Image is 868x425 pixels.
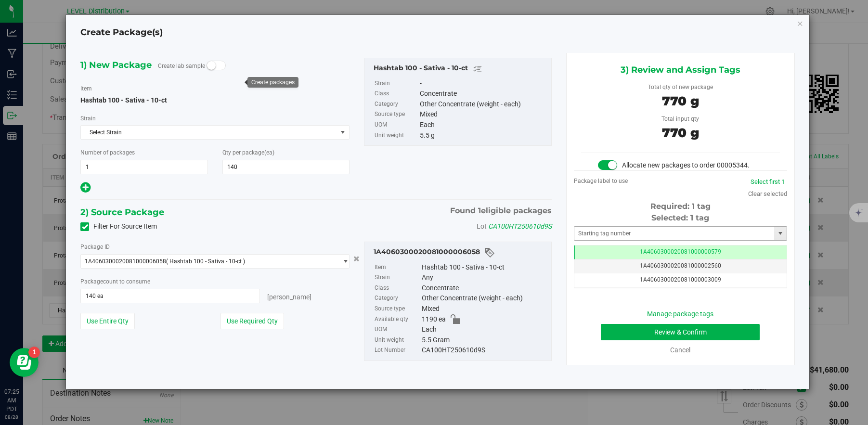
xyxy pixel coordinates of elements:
input: 140 ea [81,289,259,303]
span: Qty per package [222,149,274,156]
span: (ea) [264,149,274,156]
span: 770 g [662,93,699,109]
div: Hashtab 100 - Sativa - 10-ct [422,262,546,273]
div: Other Concentrate (weight - each) [420,99,546,110]
a: Clear selected [748,190,787,197]
a: Manage package tags [647,310,713,318]
span: select [337,255,349,268]
span: Allocate new packages to order 00005344. [622,161,750,169]
button: Cancel button [350,252,363,266]
span: Package to consume [80,278,150,285]
div: CA100HT250610d9S [422,345,546,356]
span: Total input qty [661,116,699,122]
label: Class [375,89,418,99]
div: Each [422,324,546,335]
iframe: Resource center unread badge [28,347,40,358]
label: Class [375,283,420,294]
label: Category [375,99,418,110]
div: Concentrate [420,89,546,99]
input: 140 [223,160,349,174]
span: Number of packages [80,149,135,156]
div: Concentrate [422,283,546,294]
span: Package ID [80,244,110,250]
div: Hashtab 100 - Sativa - 10-ct [374,63,546,75]
label: Create lab sample [158,59,205,73]
span: Total qty of new package [648,84,713,90]
div: 5.5 g [420,130,546,141]
span: 1) New Package [80,58,152,72]
div: Mixed [420,109,546,120]
div: 1A4060300020081000006058 [374,247,546,258]
div: 5.5 Gram [422,335,546,346]
label: Available qty [375,314,420,325]
span: 770 g [662,125,699,141]
span: select [337,126,349,139]
span: count [103,278,118,285]
label: Source type [375,109,418,120]
input: Starting tag number [574,227,774,240]
button: Use Entire Qty [80,313,135,329]
span: select [774,227,786,240]
label: Unit weight [375,335,420,346]
span: Required: 1 tag [650,202,711,211]
label: Strain [375,272,420,283]
span: Selected: 1 tag [651,213,709,222]
div: Other Concentrate (weight - each) [422,293,546,304]
label: Lot Number [375,345,420,356]
span: 1A4060300020081000003009 [640,276,721,283]
div: Any [422,272,546,283]
span: ( Hashtab 100 - Sativa - 10-ct ) [166,258,245,265]
label: Source type [375,304,420,314]
button: Review & Confirm [601,324,760,340]
input: 1 [81,160,207,174]
label: Item [375,262,420,273]
span: Package label to use [574,178,628,184]
label: UOM [375,120,418,130]
span: Select Strain [81,126,337,139]
label: Strain [80,114,96,123]
span: 1A4060300020081000002560 [640,262,721,269]
span: 1 [478,206,481,215]
div: Each [420,120,546,130]
label: UOM [375,324,420,335]
a: Select first 1 [751,178,785,185]
span: 1A4060300020081000006058 [85,258,166,265]
span: 2) Source Package [80,205,164,219]
label: Category [375,293,420,304]
span: Add new output [80,185,91,193]
button: Use Required Qty [220,313,284,329]
span: 1A4060300020081000000579 [640,248,721,255]
span: Hashtab 100 - Sativa - 10-ct [80,96,167,104]
label: Item [80,84,92,93]
span: [PERSON_NAME] [267,293,311,301]
div: Create packages [251,79,295,86]
span: Found eligible packages [450,205,552,217]
span: 1190 ea [422,314,446,325]
h4: Create Package(s) [80,26,163,39]
span: Lot [477,222,487,230]
label: Filter For Source Item [80,221,157,232]
iframe: Resource center [10,348,39,377]
div: Mixed [422,304,546,314]
span: 3) Review and Assign Tags [621,63,740,77]
span: CA100HT250610d9S [488,222,552,230]
div: - [420,78,546,89]
a: Cancel [670,346,690,354]
label: Unit weight [375,130,418,141]
label: Strain [375,78,418,89]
